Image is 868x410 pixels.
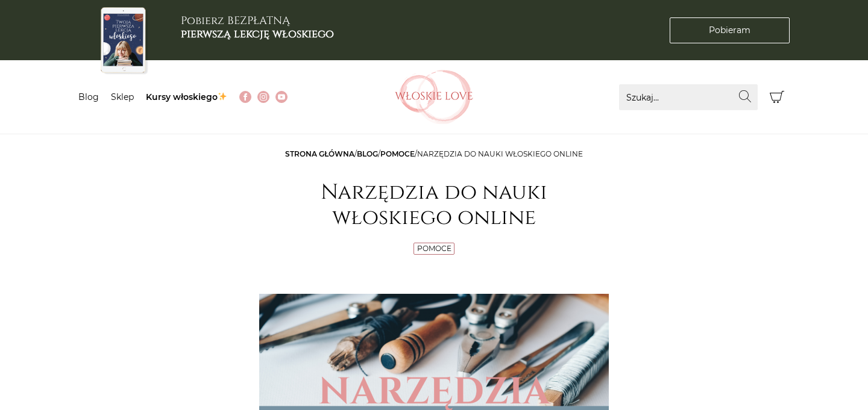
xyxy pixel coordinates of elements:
[619,84,758,110] input: Szukaj...
[417,149,583,158] span: Narzędzia do nauki włoskiego online
[395,70,473,124] img: Włoskielove
[259,180,609,231] h1: Narzędzia do nauki włoskiego online
[764,84,790,110] button: Koszyk
[380,149,415,158] a: Pomoce
[285,149,583,158] span: / / /
[285,149,354,158] a: Strona główna
[111,92,134,102] a: Sklep
[417,244,451,253] a: Pomoce
[218,92,227,101] img: ✨
[146,92,227,102] a: Kursy włoskiego
[357,149,378,158] a: Blog
[181,14,334,40] h3: Pobierz BEZPŁATNĄ
[670,17,790,43] a: Pobieram
[709,24,750,37] span: Pobieram
[181,26,334,42] b: pierwszą lekcję włoskiego
[78,92,99,102] a: Blog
